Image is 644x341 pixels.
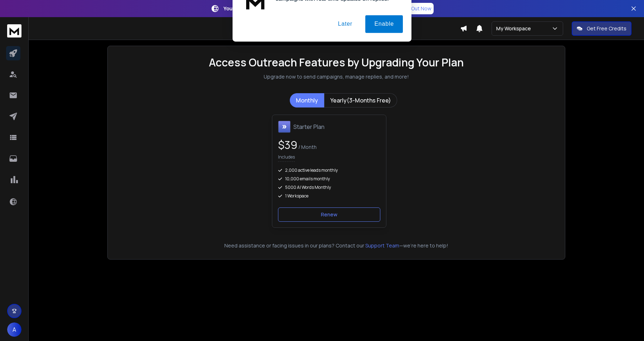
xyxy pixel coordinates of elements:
div: 1 Workspace [278,193,380,199]
button: A [7,322,21,337]
h1: Access Outreach Features by Upgrading Your Plan [209,56,464,69]
div: 10,000 emails monthly [278,176,380,182]
img: Starter Plan icon [278,121,291,133]
p: Need assistance or facing issues in our plans? Contact our —we're here to help! [118,242,555,249]
div: Enable notifications to stay on top of your campaigns with real-time updates on replies. [270,9,403,25]
img: notification icon [241,9,270,37]
p: Includes [278,154,295,162]
button: Later [329,37,361,55]
button: Renew [278,207,380,222]
span: $ 39 [278,137,297,152]
h1: Starter Plan [293,122,325,131]
span: / Month [297,144,317,150]
p: Upgrade now to send campaigns, manage replies, and more! [264,73,409,80]
div: 5000 AI Words Monthly [278,185,380,190]
button: Enable [365,37,403,55]
button: Yearly(3-Months Free) [324,93,397,107]
div: 2,000 active leads monthly [278,167,380,173]
button: Monthly [290,93,324,107]
button: Support Team [365,242,399,249]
